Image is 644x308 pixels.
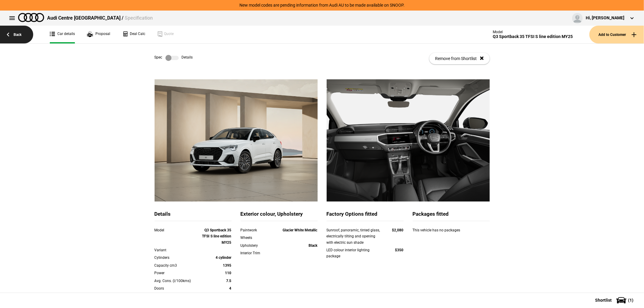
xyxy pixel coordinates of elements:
div: Capacity cm3 [155,262,201,268]
strong: Black [309,243,318,248]
a: Proposal [87,26,110,43]
a: Car details [50,26,75,43]
div: Variant [155,247,201,253]
strong: 4 cylinder [216,256,232,260]
div: Avg. Cons. (l/100kms) [155,278,201,284]
img: audi.png [18,13,44,22]
strong: $2,080 [392,228,404,232]
div: Paintwork [241,227,271,233]
div: Model [493,30,573,34]
div: Doors [155,285,201,291]
div: Factory Options fitted [327,211,404,221]
div: Packages fitted [413,211,490,221]
strong: 4 [229,286,232,291]
div: Model [155,227,201,233]
div: Details [155,211,232,221]
div: This vehicle has no packages [413,227,490,239]
button: Remove from Shortlist [429,53,490,64]
div: Audi Centre [GEOGRAPHIC_DATA] / [47,15,153,21]
div: Cylinders [155,255,201,261]
div: Upholstery [241,243,271,249]
div: Hi, [PERSON_NAME] [586,15,624,21]
a: Deal Calc [122,26,145,43]
span: Specification [125,15,153,21]
div: Wheels [241,235,271,241]
div: Spec Details [155,55,193,61]
div: Exterior colour, Upholstery [241,211,318,221]
button: Add to Customer [589,26,644,43]
div: Q3 Sportback 35 TFSI S line edition MY25 [493,34,573,39]
div: Power [155,270,201,276]
div: Sunroof, panoramic, tinted glass, electrically tilting and opening with electric sun shade [327,227,381,246]
strong: Glacier White Metallic [283,228,318,232]
button: Shortlist(1) [586,293,644,308]
span: ( 1 ) [628,298,633,302]
strong: 7.5 [226,279,232,283]
strong: Q3 Sportback 35 TFSI S line edition MY25 [202,228,232,245]
strong: 1395 [223,263,232,268]
div: LED colour interior lighting package [327,247,381,259]
strong: 110 [225,271,232,275]
span: Shortlist [595,298,612,302]
div: Interior Trim [241,250,271,256]
strong: $350 [395,248,404,252]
